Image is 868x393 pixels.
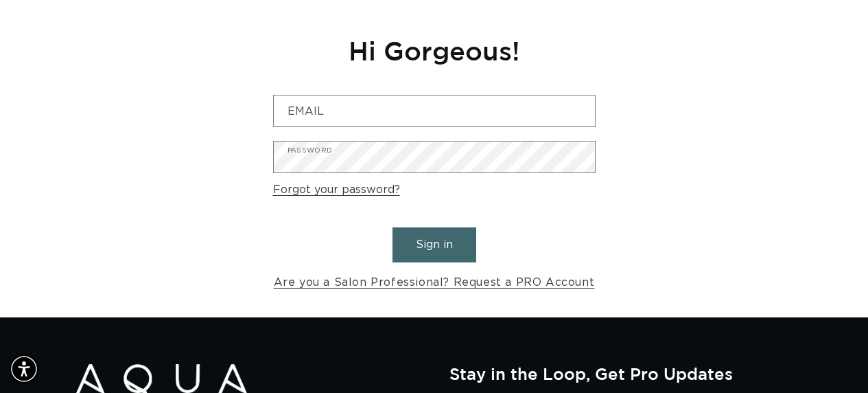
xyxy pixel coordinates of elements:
[273,180,400,200] a: Forgot your password?
[273,34,596,67] h1: Hi Gorgeous!
[682,245,868,393] iframe: Chat Widget
[392,227,476,262] button: Sign in
[274,273,595,293] a: Are you a Salon Professional? Request a PRO Account
[449,364,793,383] h2: Stay in the Loop, Get Pro Updates
[274,96,595,126] input: Email
[9,354,39,384] div: Accessibility Menu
